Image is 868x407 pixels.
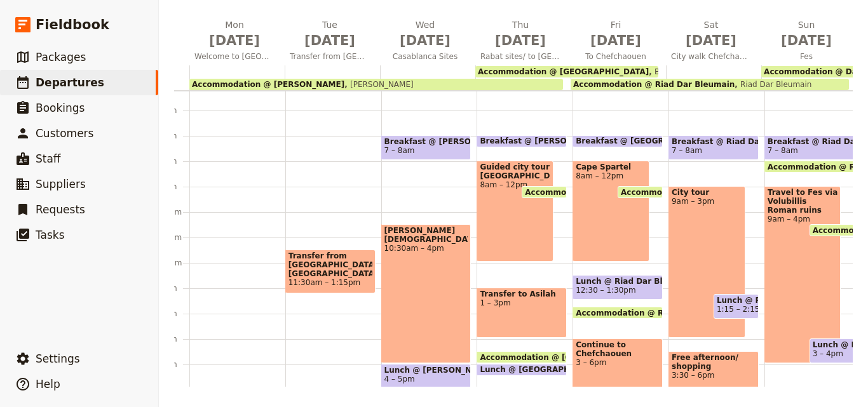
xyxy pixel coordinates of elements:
[522,186,567,198] div: Accommodation @ [PERSON_NAME]
[480,18,560,50] h2: Thu
[672,188,742,197] span: City tour
[480,365,613,374] span: Lunch @ [GEOGRAPHIC_DATA]
[384,146,415,155] span: 7 – 8am
[477,161,553,262] div: Guided city tour [GEOGRAPHIC_DATA]8am – 12pm
[480,290,564,298] span: Transfer to Asilah
[285,18,380,65] button: Tue [DATE]Transfer from [GEOGRAPHIC_DATA], [GEOGRAPHIC_DATA]
[717,296,756,305] span: Lunch @ Riad dar Bleumain
[672,137,756,146] span: Breakfast @ Riad Dar Bleumain
[671,31,751,50] span: [DATE]
[344,80,413,89] span: [PERSON_NAME]
[571,79,849,90] div: Accommodation @ Riad Dar BleumainRiad Dar Bleumain
[288,251,372,278] span: Transfer from [GEOGRAPHIC_DATA], [GEOGRAPHIC_DATA].
[477,351,567,363] div: Accommodation @ [GEOGRAPHIC_DATA]
[735,80,811,89] span: Riad Dar Bleumain
[764,161,855,173] div: Accommodation @ Riad Dar Bleumain
[768,146,798,155] span: 7 – 8am
[290,18,370,50] h2: Tue
[480,137,611,145] span: Breakfast @ [PERSON_NAME]
[36,15,109,34] span: Fieldbook
[761,51,851,62] span: Fes
[189,51,280,62] span: Welcome to [GEOGRAPHIC_DATA]
[380,18,475,65] button: Wed [DATE]Casablanca Sites
[480,31,560,50] span: [DATE]
[576,163,646,171] span: Cape Spartel
[813,349,843,358] span: 3 – 4pm
[666,51,756,62] span: City walk Chefchaouen
[668,186,745,338] div: City tour9am – 3pm
[290,31,370,50] span: [DATE]
[36,203,85,216] span: Requests
[672,371,756,380] span: 3:30 – 6pm
[573,161,649,262] div: Cape Spartel8am – 12pm
[810,224,855,236] div: Accommodation @ Dar Settash
[381,224,471,363] div: [PERSON_NAME] [DEMOGRAPHIC_DATA]10:30am – 4pm
[194,31,275,50] span: [DATE]
[189,18,285,65] button: Mon [DATE]Welcome to [GEOGRAPHIC_DATA]
[668,135,759,160] div: Breakfast @ Riad Dar Bleumain7 – 8am
[381,135,471,160] div: Breakfast @ [PERSON_NAME]7 – 8am
[672,146,702,155] span: 7 – 8am
[36,378,60,390] span: Help
[381,364,471,389] div: Lunch @ [PERSON_NAME]4 – 5pm
[618,186,663,198] div: Accommodation @ [GEOGRAPHIC_DATA]
[480,163,550,180] span: Guided city tour [GEOGRAPHIC_DATA]
[621,188,797,196] span: Accommodation @ [GEOGRAPHIC_DATA]
[576,286,635,295] span: 12:30 – 1:30pm
[36,127,93,140] span: Customers
[480,180,550,189] span: 8am – 12pm
[385,18,465,50] h2: Wed
[480,353,656,361] span: Accommodation @ [GEOGRAPHIC_DATA]
[576,137,725,145] span: Breakfast @ [GEOGRAPHIC_DATA]
[573,275,663,300] div: Lunch @ Riad Dar Bleumain12:30 – 1:30pm
[764,186,841,363] div: Travel to Fes via Volubillis Roman ruins9am – 4pm
[475,18,571,65] button: Thu [DATE]Rabat sites/ to [GEOGRAPHIC_DATA]
[380,51,470,62] span: Casablanca Sites
[672,353,756,371] span: Free afternoon/ shopping
[525,188,683,196] span: Accommodation @ [PERSON_NAME]
[189,79,563,90] div: Accommodation @ [PERSON_NAME][PERSON_NAME]
[576,171,646,180] span: 8am – 12pm
[36,229,65,241] span: Tasks
[576,31,656,50] span: [DATE]
[36,152,61,165] span: Staff
[714,294,759,319] div: Lunch @ Riad dar Bleumain1:15 – 2:15pm
[285,51,375,62] span: Transfer from [GEOGRAPHIC_DATA], [GEOGRAPHIC_DATA]
[36,178,86,190] span: Suppliers
[768,188,838,215] span: Travel to Fes via Volubillis Roman ruins
[768,137,851,146] span: Breakfast @ Riad Dar Bleumain
[576,277,660,286] span: Lunch @ Riad Dar Bleumain
[36,102,85,114] span: Bookings
[766,31,846,50] span: [DATE]
[573,135,663,147] div: Breakfast @ [GEOGRAPHIC_DATA]
[475,51,566,62] span: Rabat sites/ to [GEOGRAPHIC_DATA]
[576,18,656,50] h2: Fri
[385,31,465,50] span: [DATE]
[766,18,846,50] h2: Sun
[36,352,80,365] span: Settings
[576,309,743,317] span: Accommodation @ Riad Dar Bleumain
[477,288,567,338] div: Transfer to Asilah1 – 3pm
[285,250,376,293] div: Transfer from [GEOGRAPHIC_DATA], [GEOGRAPHIC_DATA].11:30am – 1:15pm
[384,244,468,253] span: 10:30am – 4pm
[671,18,751,50] h2: Sat
[192,80,344,89] span: Accommodation @ [PERSON_NAME]
[478,67,649,76] span: Accommodation @ [GEOGRAPHIC_DATA]
[573,307,663,319] div: Accommodation @ Riad Dar Bleumain
[768,215,838,224] span: 9am – 4pm
[761,18,857,65] button: Sun [DATE]Fes
[810,338,855,363] div: Lunch @ Dar Settash3 – 4pm
[672,197,742,206] span: 9am – 3pm
[477,364,567,376] div: Lunch @ [GEOGRAPHIC_DATA]
[717,305,772,314] span: 1:15 – 2:15pm
[666,18,761,65] button: Sat [DATE]City walk Chefchaouen
[764,135,855,160] div: Breakfast @ Riad Dar Bleumain7 – 8am
[384,375,415,384] span: 4 – 5pm
[480,298,564,307] span: 1 – 3pm
[384,137,468,146] span: Breakfast @ [PERSON_NAME]
[576,358,660,367] span: 3 – 6pm
[475,66,658,77] div: Accommodation @ [GEOGRAPHIC_DATA]BerBari Guest House
[194,18,275,50] h2: Mon
[573,80,735,89] span: Accommodation @ Riad Dar Bleumain
[288,278,372,287] span: 11:30am – 1:15pm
